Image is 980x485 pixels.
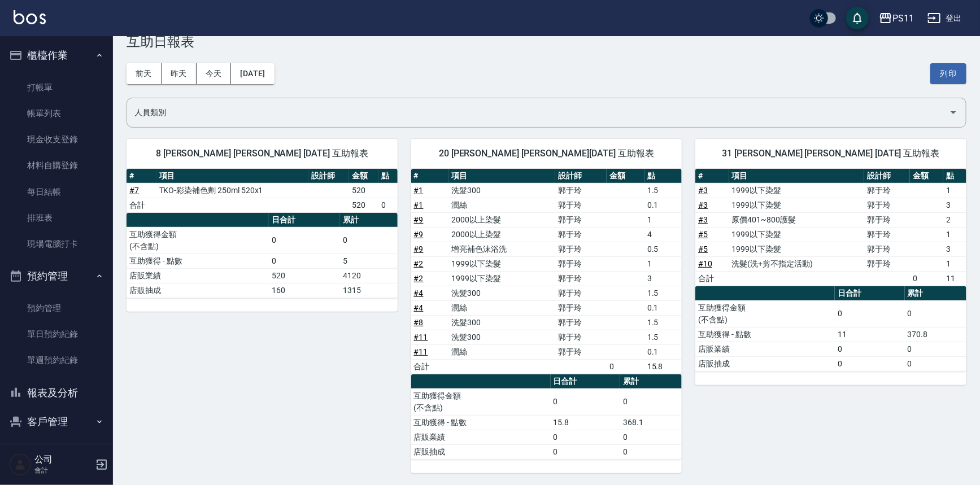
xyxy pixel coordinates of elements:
table: a dense table [411,169,682,374]
span: 8 [PERSON_NAME] [PERSON_NAME] [DATE] 互助報表 [140,148,384,159]
a: 打帳單 [5,75,108,101]
td: 0 [551,444,621,459]
button: 前天 [127,63,162,84]
th: # [695,169,729,183]
td: 互助獲得金額 (不含點) [127,227,269,254]
td: 洗髮300 [448,330,555,344]
td: 1.5 [644,183,682,198]
span: 31 [PERSON_NAME] [PERSON_NAME] [DATE] 互助報表 [709,148,953,159]
a: 每日結帳 [5,179,108,205]
td: 1315 [340,283,398,298]
td: 1.5 [644,286,682,300]
td: 潤絲 [448,198,555,212]
a: 排班表 [5,205,108,231]
th: 累計 [620,374,682,389]
td: 0 [910,271,943,286]
td: 0 [835,300,905,327]
td: 0 [835,342,905,356]
button: save [846,7,869,29]
table: a dense table [127,169,398,213]
td: 原價401~800護髮 [729,212,865,227]
td: 店販業績 [695,342,835,356]
th: 累計 [905,286,966,301]
td: 1999以下染髮 [729,242,865,256]
td: 3 [943,242,966,256]
td: 店販業績 [127,268,269,283]
td: 3 [943,198,966,212]
td: 370.8 [905,327,966,342]
td: 互助獲得金額 (不含點) [695,300,835,327]
img: Logo [14,10,46,24]
td: 郭于玲 [555,344,607,359]
th: 項目 [156,169,308,183]
button: 櫃檯作業 [5,41,108,70]
td: 1.5 [644,315,682,330]
td: 11 [835,327,905,342]
a: 單週預約紀錄 [5,347,108,373]
a: #2 [414,259,424,268]
a: #5 [698,244,708,254]
td: 4 [644,227,682,242]
button: 昨天 [162,63,197,84]
th: 設計師 [308,169,349,183]
td: 0 [905,300,966,327]
button: 登出 [923,8,966,29]
td: 1 [943,227,966,242]
td: 0 [905,356,966,371]
a: #9 [414,215,424,224]
th: 日合計 [269,213,340,228]
td: 互助獲得金額 (不含點) [411,388,551,415]
td: 1999以下染髮 [729,227,865,242]
td: 0 [620,444,682,459]
td: 郭于玲 [555,315,607,330]
a: #2 [414,274,424,283]
th: # [127,169,156,183]
td: 2000以上染髮 [448,212,555,227]
button: 報表及分析 [5,378,108,408]
button: 預約管理 [5,261,108,291]
th: 點 [943,169,966,183]
td: 郭于玲 [555,242,607,256]
td: 11 [943,271,966,286]
td: TKO-彩染補色劑 250ml 520x1 [156,183,308,198]
p: 會計 [34,465,92,475]
th: 金額 [910,169,943,183]
h3: 互助日報表 [127,34,966,50]
td: 郭于玲 [555,256,607,271]
td: 0 [607,359,644,374]
td: 15.8 [644,359,682,374]
td: 368.1 [620,415,682,430]
td: 520 [269,268,340,283]
td: 2000以上染髮 [448,227,555,242]
td: 0 [905,342,966,356]
td: 1999以下染髮 [729,198,865,212]
a: #3 [698,200,708,209]
td: 郭于玲 [555,330,607,344]
td: 0.1 [644,344,682,359]
th: 設計師 [864,169,910,183]
th: 項目 [729,169,865,183]
td: 郭于玲 [864,212,910,227]
button: PS11 [874,7,918,30]
a: #8 [414,318,424,327]
td: 洗髮300 [448,315,555,330]
td: 0 [378,198,397,212]
td: 1999以下染髮 [448,256,555,271]
td: 店販業績 [411,430,551,444]
td: 1 [943,256,966,271]
table: a dense table [127,213,398,298]
td: 潤絲 [448,344,555,359]
td: 160 [269,283,340,298]
a: 帳單列表 [5,101,108,126]
a: #4 [414,303,424,312]
td: 1.5 [644,330,682,344]
td: 5 [340,254,398,268]
td: 0 [620,388,682,415]
th: 點 [378,169,397,183]
td: 1 [644,256,682,271]
td: 1 [644,212,682,227]
td: 潤絲 [448,300,555,315]
a: 單日預約紀錄 [5,321,108,347]
td: 0 [551,430,621,444]
button: 客戶管理 [5,407,108,436]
